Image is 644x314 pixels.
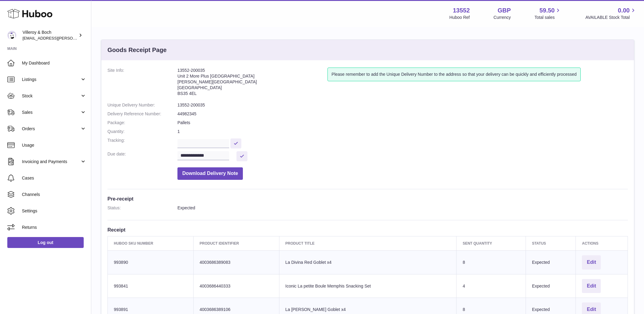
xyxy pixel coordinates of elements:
[7,237,84,248] a: Log out
[22,208,86,214] span: Settings
[22,175,86,181] span: Cases
[177,111,628,117] dd: 44982345
[107,138,177,148] dt: Tracking:
[177,129,628,134] dd: 1
[22,77,80,82] span: Listings
[585,15,637,20] span: AVAILABLE Stock Total
[193,236,279,250] th: Product Identifier
[22,110,80,115] span: Sales
[526,236,576,250] th: Status
[498,6,511,15] strong: GBP
[107,129,177,134] dt: Quantity:
[585,6,637,20] a: 0.00 AVAILABLE Stock Total
[107,205,177,211] dt: Status:
[494,15,511,20] div: Currency
[582,255,601,270] button: Edit
[107,68,177,99] dt: Site Info:
[526,274,576,298] td: Expected
[453,6,470,15] strong: 13552
[534,6,562,20] a: 59.50 Total sales
[108,250,194,274] td: 993890
[107,226,628,233] h3: Receipt
[576,236,628,250] th: Actions
[279,236,457,250] th: Product title
[177,205,628,211] dd: Expected
[23,30,77,41] div: Villeroy & Boch
[107,102,177,108] dt: Unique Delivery Number:
[107,195,628,202] h3: Pre-receipt
[22,60,86,66] span: My Dashboard
[22,192,86,197] span: Channels
[618,6,630,15] span: 0.00
[7,31,16,40] img: liu.rosanne@villeroy-boch.com
[177,68,327,99] address: 13552-200035 Unit 2 More Plus [GEOGRAPHIC_DATA] [PERSON_NAME][GEOGRAPHIC_DATA] [GEOGRAPHIC_DATA] ...
[22,225,86,230] span: Returns
[22,93,80,99] span: Stock
[22,142,86,148] span: Usage
[107,46,167,54] h3: Goods Receipt Page
[450,15,470,20] div: Huboo Ref
[193,274,279,298] td: 4003686440333
[177,102,628,108] dd: 13552-200035
[177,167,243,180] button: Download Delivery Note
[457,250,526,274] td: 8
[22,126,80,132] span: Orders
[279,250,457,274] td: La Divina Red Goblet x4
[539,6,555,15] span: 59.50
[177,120,628,126] dd: Pallets
[457,236,526,250] th: Sent Quantity
[107,120,177,126] dt: Package:
[526,250,576,274] td: Expected
[108,236,194,250] th: Huboo SKU Number
[193,250,279,274] td: 4003686389083
[327,68,580,81] div: Please remember to add the Unique Delivery Number to the address so that your delivery can be qui...
[107,151,177,161] dt: Due date:
[279,274,457,298] td: Iconic La petite Boule Memphis Snacking Set
[108,274,194,298] td: 993841
[534,15,562,20] span: Total sales
[22,159,80,165] span: Invoicing and Payments
[582,279,601,293] button: Edit
[107,111,177,117] dt: Delivery Reference Number:
[23,36,122,40] span: [EMAIL_ADDRESS][PERSON_NAME][DOMAIN_NAME]
[457,274,526,298] td: 4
